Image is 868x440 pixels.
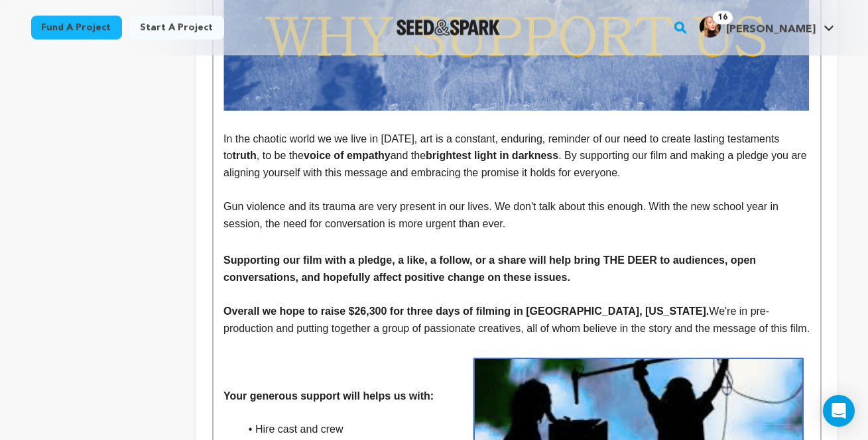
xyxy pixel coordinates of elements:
[223,198,810,232] p: Gun violence and its trauma are very present in our lives. We don't talk about this enough. With ...
[223,254,759,283] strong: Supporting our film with a pledge, a like, a follow, or a share will help bring THE DEER to audie...
[726,25,816,35] span: [PERSON_NAME]
[397,20,501,36] img: Seed&Spark Logo Dark Mode
[823,395,855,427] div: Open Intercom Messenger
[304,150,391,161] strong: voice of empathy
[239,421,810,439] li: Hire cast and crew
[697,14,837,38] a: Julia C.'s Profile
[697,14,837,42] span: Julia C.'s Profile
[700,17,721,38] img: 9bca477974fd9e9f.jpg
[31,16,122,40] a: Fund a project
[223,131,810,182] p: In the chaotic world we we live in [DATE], art is a constant, enduring, reminder of our need to c...
[700,17,816,38] div: Julia C.'s Profile
[232,150,256,161] strong: truth
[223,305,709,317] strong: Overall we hope to raise $26,300 for three days of filming in [GEOGRAPHIC_DATA], [US_STATE].
[130,16,224,40] a: Start a project
[223,390,434,402] strong: Your generous support will helps us with:
[512,150,558,161] strong: darkness
[426,150,509,161] strong: brightest light in
[397,20,501,36] a: Seed&Spark Homepage
[713,11,733,25] span: 16
[223,303,810,337] p: We're in pre-production and putting together a group of passionate creatives, all of whom believe...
